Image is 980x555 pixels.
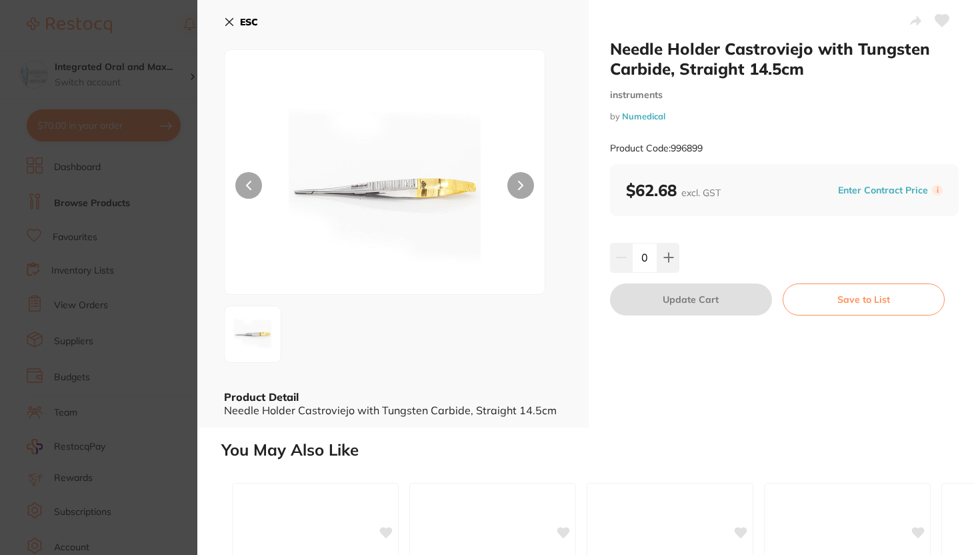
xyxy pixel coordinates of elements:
h2: You May Also Like [221,441,975,460]
button: Save to List [783,284,945,316]
b: $62.68 [626,180,721,200]
button: Enter Contract Price [834,184,932,197]
small: Product Code: 996899 [610,143,703,154]
img: OTktanBn [289,83,481,294]
small: instruments [610,89,959,101]
span: excl. GST [681,187,721,199]
label: i [932,185,943,195]
b: ESC [240,16,258,28]
small: by [610,111,959,121]
h2: Needle Holder Castroviejo with Tungsten Carbide, Straight 14.5cm [610,39,959,79]
img: OTktanBn [229,310,277,358]
button: ESC [224,11,258,33]
b: Product Detail [224,390,299,404]
div: Needle Holder Castroviejo with Tungsten Carbide, Straight 14.5cm [224,404,562,416]
a: Numedical [622,111,665,121]
button: Update Cart [610,284,772,316]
